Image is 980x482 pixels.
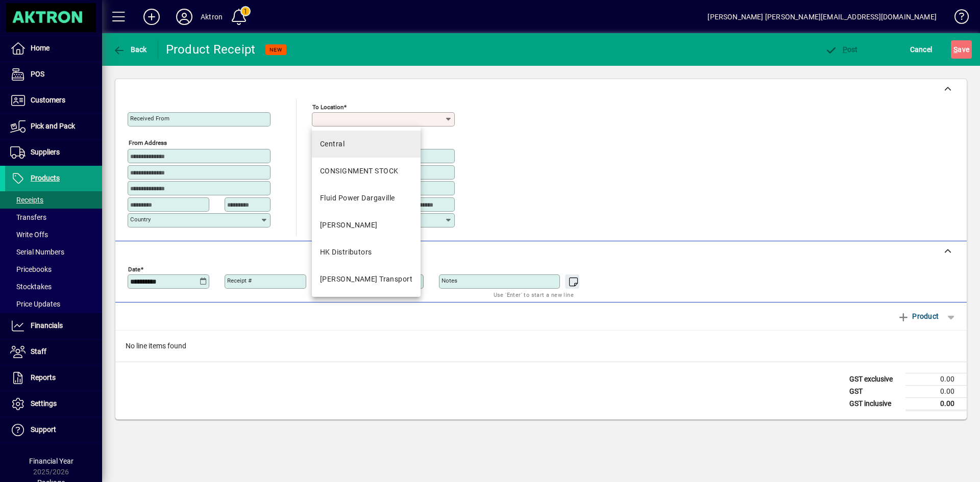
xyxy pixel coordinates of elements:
div: Aktron [201,9,223,25]
div: [PERSON_NAME] Transport [320,274,412,285]
mat-option: HAMILTON [312,212,421,239]
span: Products [31,174,60,182]
button: Save [951,40,972,59]
mat-option: T. Croft Transport [312,266,421,293]
mat-option: Central [312,131,421,158]
mat-label: Receipt # [227,277,252,284]
span: Financials [31,321,63,329]
td: GST exclusive [844,373,905,385]
app-page-header-button: Back [102,40,158,59]
mat-label: To location [312,104,344,111]
button: Product [892,307,944,325]
a: Reports [5,365,102,391]
span: POS [31,70,44,78]
span: Price Updates [10,300,60,308]
div: Fluid Power Dargaville [320,193,395,204]
span: Back [113,45,147,54]
a: POS [5,62,102,87]
span: Settings [31,399,57,408]
a: Serial Numbers [5,243,102,261]
button: Post [822,40,861,59]
span: ost [825,45,858,54]
td: 0.00 [905,385,967,397]
td: 0.00 [905,373,967,385]
span: Pricebooks [10,265,52,273]
span: Write Offs [10,231,48,239]
span: Transfers [10,213,46,221]
a: Stocktakes [5,278,102,295]
button: Cancel [908,40,935,59]
td: 0.00 [905,397,967,410]
div: No line items found [115,331,967,362]
button: Profile [168,8,201,26]
div: [PERSON_NAME] [320,220,378,231]
span: Serial Numbers [10,248,64,256]
a: Financials [5,313,102,339]
a: Pricebooks [5,261,102,278]
span: Staff [31,347,46,356]
a: Staff [5,339,102,365]
td: GST [844,385,905,397]
a: Write Offs [5,226,102,243]
div: Product Receipt [166,41,256,58]
div: HK Distributors [320,247,372,258]
a: Price Updates [5,295,102,313]
mat-label: Date [128,265,140,272]
span: Home [31,44,50,52]
mat-option: CONSIGNMENT STOCK [312,158,421,185]
td: GST inclusive [844,397,905,410]
a: Pick and Pack [5,114,102,139]
span: Cancel [910,41,933,58]
a: Support [5,417,102,443]
span: Suppliers [31,148,60,156]
div: Central [320,139,345,149]
span: Product [897,308,939,324]
mat-label: Notes [442,277,457,284]
a: Knowledge Base [947,2,967,35]
span: ave [953,41,969,58]
span: Pick and Pack [31,122,75,130]
span: Receipts [10,196,43,204]
span: P [843,45,847,54]
mat-hint: Use 'Enter' to start a new line [494,289,574,300]
a: Settings [5,391,102,417]
div: CONSIGNMENT STOCK [320,166,398,176]
mat-option: Fluid Power Dargaville [312,185,421,212]
span: Financial Year [29,457,73,465]
div: [PERSON_NAME] [PERSON_NAME][EMAIL_ADDRESS][DOMAIN_NAME] [707,9,937,25]
a: Transfers [5,209,102,226]
a: Customers [5,88,102,113]
button: Back [110,40,150,59]
mat-option: HK Distributors [312,239,421,266]
a: Receipts [5,191,102,209]
span: Support [31,425,56,434]
button: Add [135,8,168,26]
span: Stocktakes [10,283,52,291]
span: Customers [31,96,65,104]
span: NEW [269,46,282,53]
a: Suppliers [5,140,102,165]
a: Home [5,36,102,61]
span: Reports [31,373,56,382]
mat-label: Country [130,216,151,223]
mat-label: Received From [130,115,169,122]
span: S [953,45,958,54]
